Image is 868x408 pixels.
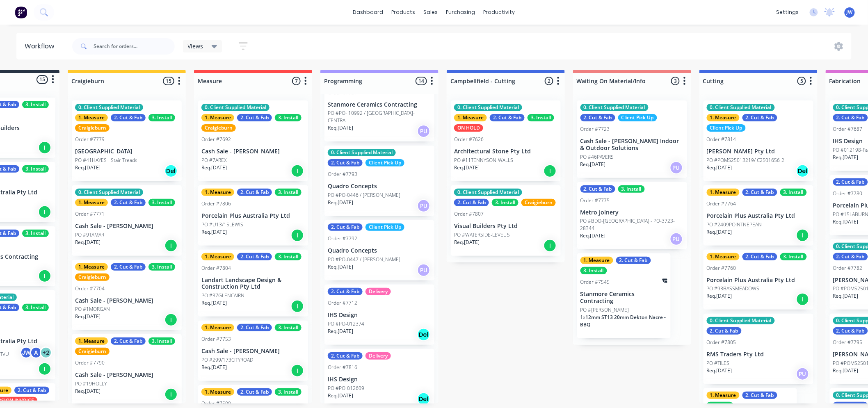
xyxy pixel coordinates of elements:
p: Req. [DATE] [833,154,859,161]
div: Delivery [365,352,391,360]
div: 3. Install [780,189,807,196]
p: Cash Sale - [PERSON_NAME] [75,297,178,304]
p: Cash Sale - [PERSON_NAME] [75,372,178,378]
div: A [30,346,42,359]
div: Craigieburn [75,124,110,132]
div: Del [417,328,430,341]
p: Cash Sale - [PERSON_NAME] Indoor & Outdoor Solutions [580,138,684,152]
div: Order #7771 [75,210,105,218]
div: I [38,362,51,376]
div: Order #7626 [454,136,484,143]
p: PO #PO- 10992 / [GEOGRAPHIC_DATA]-CENTRAL [328,109,431,124]
div: Craigieburn [201,124,236,132]
div: Order #7816 [328,364,357,371]
div: 1. Measure [454,114,487,121]
div: Order #7806 [201,200,231,207]
div: 2. Cut & Fab [14,387,49,394]
div: 1. Measure [707,253,740,260]
p: Req. [DATE] [201,364,227,371]
div: Client Pick Up [365,159,404,166]
div: 2. Cut & Fab [490,114,525,121]
div: 0. Client Supplied Material [454,189,522,196]
p: Req. [DATE] [580,161,606,168]
div: JW [20,346,32,359]
p: PO #[PERSON_NAME] [580,306,629,314]
div: I [38,205,51,219]
div: 0. Client Supplied Material2. Cut & FabClient Pick UpOrder #7723Cash Sale - [PERSON_NAME] Indoor ... [577,100,687,178]
div: 1. Measure [201,388,234,396]
div: productivity [480,6,519,18]
div: 2. Cut & Fab [616,257,651,264]
input: Search for orders... [94,38,175,55]
div: Craigieburn [521,199,556,206]
div: 2. Cut & Fab [454,199,489,206]
div: 0. Client Supplied Material [454,104,522,111]
p: PO #93BASSMEADOWS [707,285,760,292]
div: 2. Cut & Fab [237,253,272,260]
div: 3. Install [275,114,302,121]
div: 2. Cut & Fab [237,114,272,121]
p: Req. [DATE] [833,292,859,300]
div: Del [796,164,809,178]
div: PU [417,264,430,277]
p: PO #POMS25013219/ C2501656-2 [707,157,785,164]
p: Req. [DATE] [580,232,606,239]
p: PO #46PAVERS [580,153,614,161]
div: 1. Measure [75,263,108,271]
p: Stanmore Ceramics Contracting [580,291,667,305]
div: purchasing [442,6,480,18]
p: Req. [DATE] [201,299,227,307]
div: 2. Cut & Fab [237,388,272,396]
p: PO #TILES [707,360,730,367]
p: Req. [DATE] [707,164,732,171]
p: Metro Joinery [580,209,684,216]
p: Cash Sale - [PERSON_NAME] [201,348,305,355]
div: PU [670,232,683,246]
p: PO #7AREX [201,157,226,164]
div: I [164,313,178,326]
div: Delivery [365,288,391,295]
div: Workflow [25,41,58,51]
span: Views [188,42,203,50]
div: 1. Measure [707,392,740,399]
div: sales [420,6,442,18]
p: Req. [DATE] [201,164,227,171]
div: Order #7775 [580,197,610,204]
p: Quadro Concepts [328,183,431,190]
div: 3. Install [492,199,519,206]
p: Quadro Concepts [328,247,431,254]
div: 0. Client Supplied Material1. Measure2. Cut & Fab3. InstallON HOLDOrder #7626Architectural Stone ... [451,100,561,181]
div: Order #7814 [707,136,736,143]
div: 2. Cut & Fab3. InstallOrder #7775Metro JoineryPO #BDO-[GEOGRAPHIC_DATA] - PO-3723-28344Req.[DATE]PU [577,182,687,250]
div: I [291,364,304,377]
div: 1. Measure2. Cut & Fab3. InstallCraigieburnOrder #7790Cash Sale - [PERSON_NAME]PO #19HOLLYReq.[DA... [72,334,182,405]
p: Req. [DATE] [201,228,227,236]
div: 3. Install [148,199,175,206]
p: Req. [DATE] [833,218,859,226]
div: 1. Measure [201,189,234,196]
div: PU [796,367,809,381]
div: Order #7545 [580,278,610,286]
div: 0. Client Supplied Material1. Measure2. Cut & Fab3. InstallOrder #7771Cash Sale - [PERSON_NAME]PO... [72,185,182,256]
div: I [164,388,178,401]
div: Order #7753 [201,335,231,343]
div: Del [417,392,430,406]
p: PO #2409POINTNEPEAN [707,221,762,228]
p: Req. [DATE] [328,124,353,132]
p: PO #299/173CITYROAD [201,356,253,364]
p: Req. [DATE] [328,263,353,271]
p: PO #9TAMAR [75,231,104,239]
p: IHS Design [328,376,431,383]
div: 1. Measure [201,324,234,331]
div: 1. Measure [201,253,234,260]
div: 3. Install [148,114,175,121]
div: 2. Cut & Fab [111,199,146,206]
div: I [544,164,557,178]
div: 2. Cut & Fab [742,114,777,121]
div: 2. Cut & Fab [580,114,615,121]
div: 3. Install [780,253,807,260]
div: I [291,164,304,178]
div: 3. Install [275,189,302,196]
p: Req. [DATE] [328,199,353,206]
a: dashboard [349,6,388,18]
